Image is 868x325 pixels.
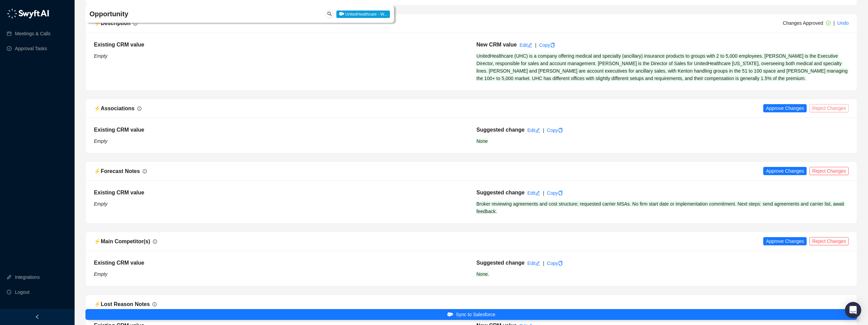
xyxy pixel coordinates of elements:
[90,9,263,19] h4: Opportunity
[766,104,804,112] span: Approve Changes
[809,237,849,245] button: Reject Changes
[558,261,563,266] span: copy
[7,290,12,294] span: logout
[143,169,147,173] span: info-circle
[535,128,540,133] span: edit
[94,106,135,111] span: ⚡️ Associations
[826,21,831,25] span: check-circle
[336,11,390,17] a: UnitedHealthcare - W...
[535,41,536,49] div: |
[94,201,107,207] i: Empty
[94,53,107,59] i: Empty
[543,127,544,134] div: |
[812,167,846,175] span: Reject Changes
[763,167,807,175] button: Approve Changes
[327,12,332,16] span: search
[85,309,857,320] button: Sync to Salesforce
[153,302,157,306] span: info-circle
[550,43,555,47] span: copy
[133,21,137,25] span: info-circle
[812,237,846,245] span: Reject Changes
[476,41,517,49] h5: New CRM value
[837,20,849,26] a: Undo
[812,104,846,112] span: Reject Changes
[809,104,849,112] button: Reject Changes
[809,167,849,175] button: Reject Changes
[766,167,804,175] span: Approve Changes
[476,259,525,267] h5: Suggested change
[456,311,495,318] span: Sync to Salesforce
[833,20,835,26] span: |
[527,190,540,196] a: Edit
[527,261,540,266] a: Edit
[476,53,849,81] span: UnitedHealthcare (UHC) is a company offering medical and specialty (ancillary) insurance products...
[527,128,540,133] a: Edit
[535,261,540,266] span: edit
[783,20,823,26] span: Changes Approved
[558,128,563,133] span: copy
[336,11,390,18] span: UnitedHealthcare - W...
[15,27,51,40] a: Meetings & Calls
[15,285,29,299] span: Logout
[528,43,532,47] span: edit
[94,168,140,174] span: ⚡️ Forecast Notes
[94,126,466,134] h5: Existing CRM value
[15,270,40,284] a: Integrations
[94,20,131,26] span: ⚡️ Description
[763,237,807,245] button: Approve Changes
[35,314,40,319] span: left
[94,41,466,49] h5: Existing CRM value
[558,191,563,195] span: copy
[519,42,532,48] a: Edit
[543,260,544,267] div: |
[547,190,563,196] a: Copy
[94,259,466,267] h5: Existing CRM value
[535,191,540,195] span: edit
[476,138,488,144] span: None
[153,240,157,244] span: info-circle
[539,42,555,48] a: Copy
[94,301,150,307] span: ⚡️ Lost Reason Notes
[94,138,107,144] i: Empty
[547,261,563,266] a: Copy
[94,271,107,277] i: Empty
[476,189,525,197] h5: Suggested change
[547,128,563,133] a: Copy
[543,189,544,197] div: |
[476,126,525,134] h5: Suggested change
[476,271,489,277] span: None.
[15,42,47,55] a: Approval Tasks
[845,302,861,318] div: Open Intercom Messenger
[7,8,49,19] img: logo-05li4sbe.png
[137,107,141,111] span: info-circle
[476,201,846,214] span: Broker reviewing agreements and cost structure; requested carrier MSAs. No firm start date or imp...
[766,237,804,245] span: Approve Changes
[94,238,150,244] span: ⚡️ Main Competitor(s)
[94,189,466,197] h5: Existing CRM value
[763,104,807,112] button: Approve Changes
